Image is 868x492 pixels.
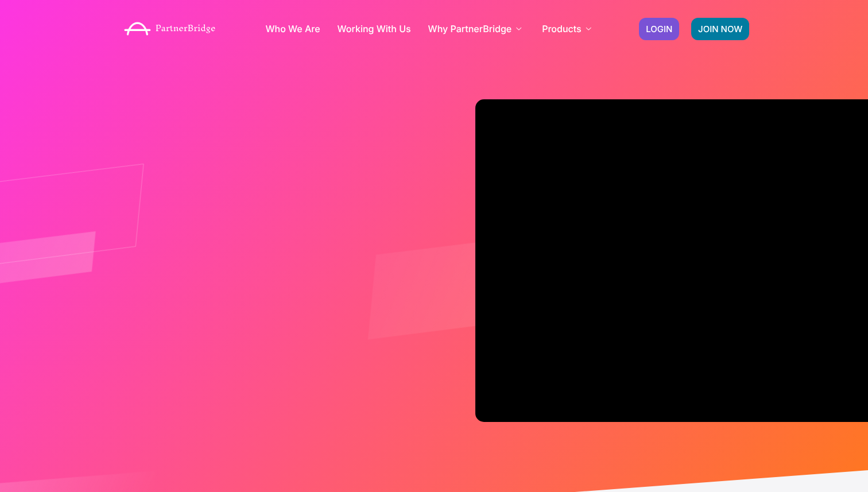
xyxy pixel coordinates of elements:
a: Who We Are [265,24,320,33]
a: Products [542,24,594,33]
a: LOGIN [639,18,679,40]
a: Why PartnerBridge [428,24,525,33]
a: JOIN NOW [691,18,749,40]
span: LOGIN [646,25,672,33]
a: Working With Us [338,24,411,33]
span: JOIN NOW [698,25,742,33]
